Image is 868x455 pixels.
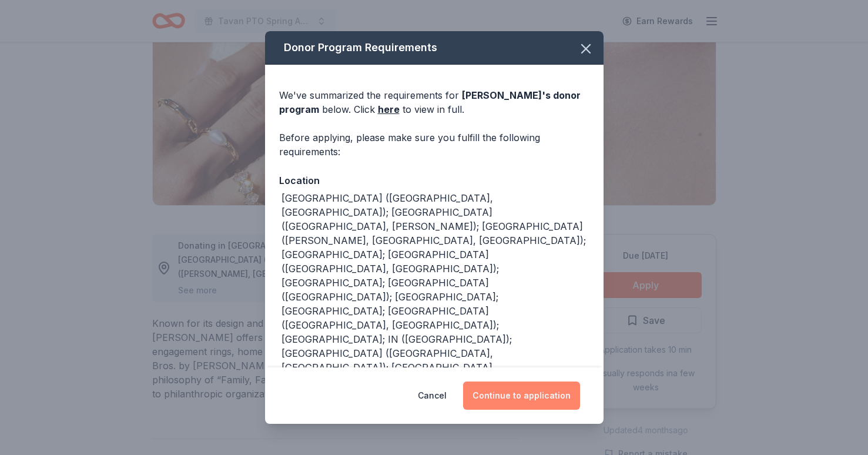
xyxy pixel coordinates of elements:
[279,173,589,188] div: Location
[265,31,604,65] div: Donor Program Requirements
[418,382,447,410] button: Cancel
[378,102,400,116] a: here
[279,131,589,159] div: Before applying, please make sure you fulfill the following requirements:
[279,88,589,116] div: We've summarized the requirements for below. Click to view in full.
[463,382,580,410] button: Continue to application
